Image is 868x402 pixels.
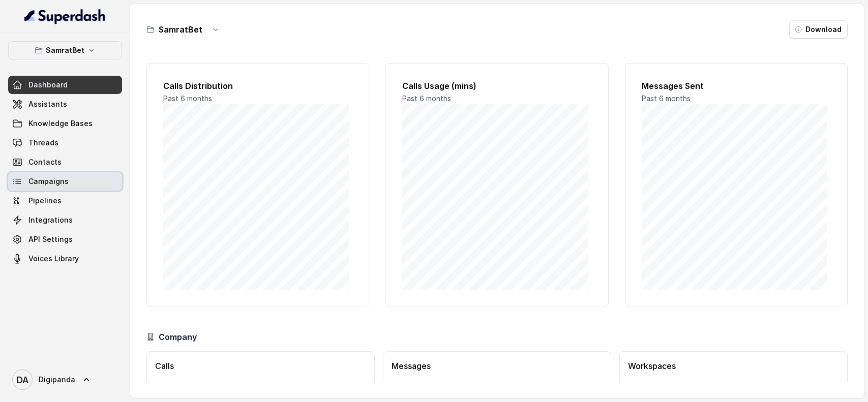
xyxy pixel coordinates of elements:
a: Contacts [8,153,122,171]
a: Dashboard [8,76,122,94]
a: Integrations [8,211,122,229]
span: Voices Library [28,254,79,264]
a: Digipanda [8,365,122,394]
button: Download [789,20,848,39]
a: Threads [8,134,122,152]
h3: Calls [155,360,366,372]
h3: Company [159,331,197,343]
span: Campaigns [28,176,69,187]
a: Pipelines [8,192,122,210]
span: Knowledge Bases [28,118,93,129]
span: Assistants [28,99,67,109]
span: Past 6 months [402,94,451,103]
h3: Messages [392,360,603,372]
h2: Calls Distribution [163,80,352,92]
a: Assistants [8,95,122,113]
h2: Messages Sent [642,80,831,92]
a: API Settings [8,230,122,249]
p: Available [155,380,366,390]
text: DA [17,375,28,385]
span: Integrations [28,215,73,225]
a: Voices Library [8,250,122,268]
a: Campaigns [8,172,122,191]
span: API Settings [28,234,73,244]
p: Available [628,380,839,390]
span: Contacts [28,157,62,167]
h3: Workspaces [628,360,839,372]
span: Digipanda [39,375,75,385]
p: SamratBet [46,44,84,56]
span: Threads [28,138,58,148]
p: Available [392,380,603,390]
span: Past 6 months [642,94,691,103]
a: Knowledge Bases [8,114,122,133]
span: Past 6 months [163,94,212,103]
img: light.svg [24,8,106,24]
span: Dashboard [28,80,68,90]
h2: Calls Usage (mins) [402,80,591,92]
h3: SamratBet [159,23,202,36]
button: SamratBet [8,41,122,59]
span: Pipelines [28,196,62,206]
